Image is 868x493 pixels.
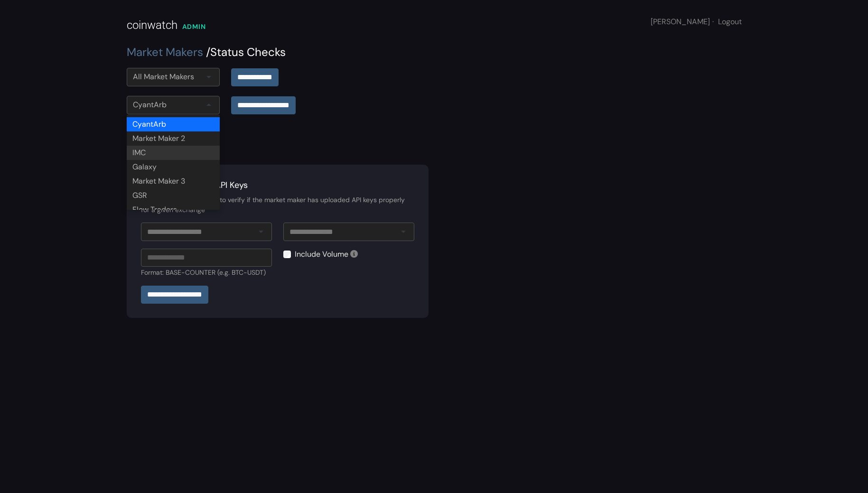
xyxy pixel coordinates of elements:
div: IMC [127,146,220,160]
div: coinwatch [127,17,177,34]
small: Format: BASE-COUNTER (e.g. BTC-USDT) [141,268,266,277]
div: [PERSON_NAME] [651,16,742,28]
div: All Market Makers [133,71,194,83]
div: Flow Traders [127,203,220,217]
span: · [712,17,714,27]
div: Status Checks [127,44,742,61]
div: CyantArb [127,117,220,131]
div: Market Maker 2 [127,131,220,146]
span: / [206,45,210,59]
div: CyantArb [133,99,167,111]
div: Market Maker 3 [127,174,220,188]
a: Logout [718,17,742,27]
div: Test Market Maker API Keys [141,179,414,192]
div: Poll a pair on the enclave to verify if the market maker has uploaded API keys properly for a giv... [141,195,414,215]
div: GSR [127,188,220,203]
div: ADMIN [182,22,206,32]
div: Galaxy [127,160,220,174]
label: Include Volume [295,249,348,260]
a: Market Makers [127,45,203,59]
